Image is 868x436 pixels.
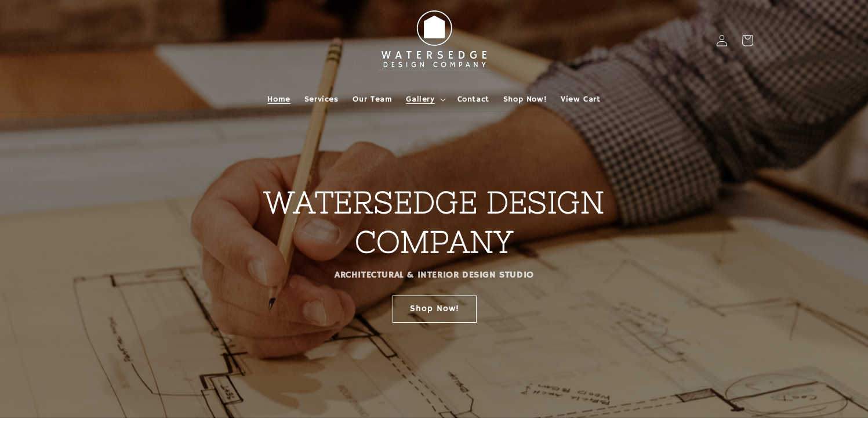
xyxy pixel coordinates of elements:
[451,87,496,111] a: Contact
[335,269,534,281] strong: ARCHITECTURAL & INTERIOR DESIGN STUDIO
[371,5,498,77] img: Watersedge Design Co
[260,87,297,111] a: Home
[297,87,346,111] a: Services
[264,185,604,259] strong: WATERSEDGE DESIGN COMPANY
[267,94,290,105] span: Home
[406,94,434,105] span: Gallery
[457,94,489,105] span: Contact
[304,94,339,105] span: Services
[392,295,476,322] a: Shop Now!
[503,94,547,105] span: Shop Now!
[496,87,554,111] a: Shop Now!
[561,94,600,105] span: View Cart
[399,87,450,111] summary: Gallery
[554,87,607,111] a: View Cart
[353,94,393,105] span: Our Team
[346,87,400,111] a: Our Team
